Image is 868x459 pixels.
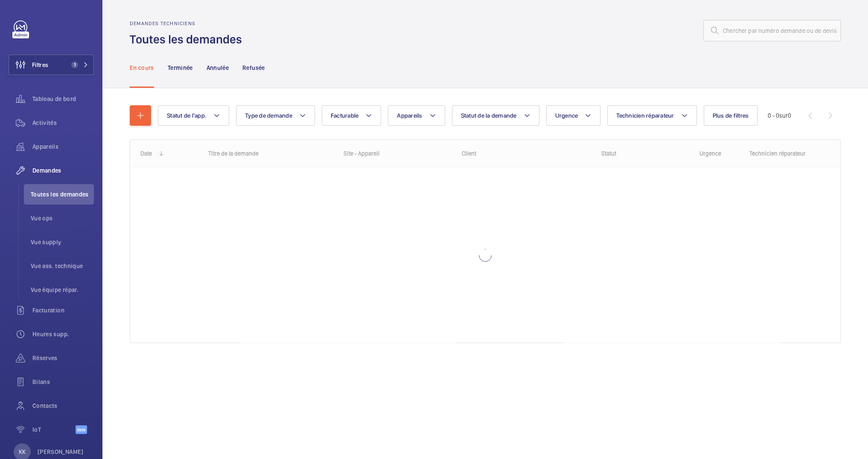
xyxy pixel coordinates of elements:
[452,105,539,126] button: Statut de la demande
[31,286,94,294] span: Vue équipe répar.
[713,112,749,119] span: Plus de filtres
[322,105,382,126] button: Facturable
[32,95,94,103] span: Tableau de bord
[32,425,76,434] span: IoT
[32,330,94,338] span: Heures supp.
[331,112,359,119] span: Facturable
[768,113,791,118] span: 0 - 0 0
[388,105,445,126] button: Appareils
[704,105,758,126] button: Plus de filtres
[32,354,94,362] span: Réserves
[546,105,601,126] button: Urgence
[31,238,94,246] span: Vue supply
[130,64,154,72] p: En cours
[31,190,94,199] span: Toutes les demandes
[168,64,193,72] p: Terminée
[32,378,94,386] span: Bilans
[607,105,696,126] button: Technicien réparateur
[32,61,48,69] span: Filtres
[32,166,94,175] span: Demandes
[158,105,229,126] button: Statut de l'app.
[32,306,94,315] span: Facturation
[32,118,94,127] span: Activités
[461,112,517,119] span: Statut de la demande
[397,112,422,119] span: Appareils
[242,64,265,72] p: Refusée
[167,112,207,119] span: Statut de l'app.
[236,105,315,126] button: Type de demande
[207,64,229,72] p: Annulée
[32,142,94,151] span: Appareils
[31,214,94,222] span: Vue ops
[9,55,94,75] button: Filtres1
[19,447,26,456] p: KK
[31,262,94,270] span: Vue ass. technique
[130,20,247,26] h2: Demandes techniciens
[32,401,94,410] span: Contacts
[76,425,87,434] span: Beta
[130,32,247,47] h1: Toutes les demandes
[38,447,84,456] p: [PERSON_NAME]
[71,61,78,68] span: 1
[245,112,292,119] span: Type de demande
[555,112,578,119] span: Urgence
[779,112,788,119] span: sur
[703,20,841,41] input: Chercher par numéro demande ou de devis
[616,112,674,119] span: Technicien réparateur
